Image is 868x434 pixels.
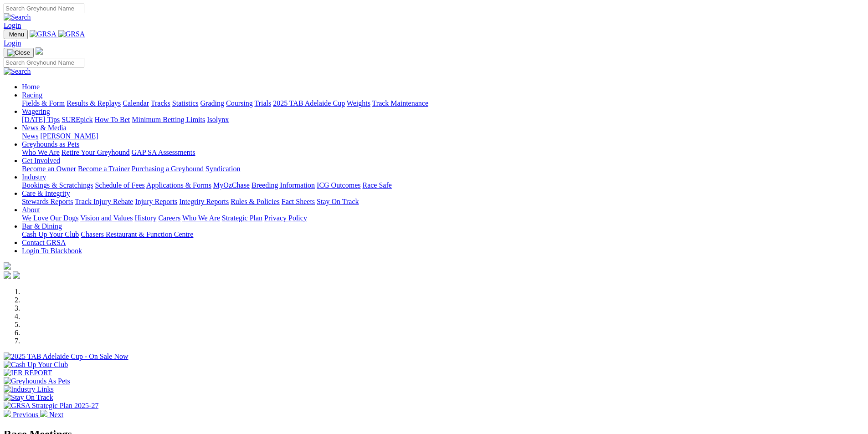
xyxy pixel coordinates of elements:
[22,99,65,107] a: Fields & Form
[22,206,40,214] a: About
[22,116,864,124] div: Wagering
[22,214,864,222] div: About
[22,165,864,173] div: Get Involved
[13,411,38,419] span: Previous
[4,410,11,417] img: chevron-left-pager-white.svg
[132,148,195,156] a: GAP SA Assessments
[22,148,60,156] a: Who We Are
[22,230,79,238] a: Cash Up Your Club
[22,181,864,189] div: Industry
[372,99,428,107] a: Track Maintenance
[347,99,370,107] a: Weights
[22,165,76,173] a: Become an Owner
[22,132,38,140] a: News
[22,198,73,205] a: Stewards Reports
[4,369,52,377] img: IER REPORT
[4,58,84,67] input: Search
[22,198,864,206] div: Care & Integrity
[4,21,21,29] a: Login
[4,39,21,47] a: Login
[22,91,42,99] a: Racing
[30,30,56,38] img: GRSA
[4,30,28,39] button: Toggle navigation
[22,181,93,189] a: Bookings & Scratchings
[317,181,360,189] a: ICG Outcomes
[4,271,11,279] img: facebook.svg
[7,49,30,56] img: Close
[9,31,24,38] span: Menu
[95,181,144,189] a: Schedule of Fees
[207,116,229,123] a: Isolynx
[81,230,193,238] a: Chasers Restaurant & Function Centre
[40,411,63,419] a: Next
[146,181,211,189] a: Applications & Forms
[317,198,359,205] a: Stay On Track
[4,4,84,13] input: Search
[4,402,98,410] img: GRSA Strategic Plan 2025-27
[62,148,130,156] a: Retire Your Greyhound
[231,198,280,205] a: Rules & Policies
[22,214,78,222] a: We Love Our Dogs
[179,198,229,205] a: Integrity Reports
[4,411,40,419] a: Previous
[213,181,250,189] a: MyOzChase
[40,410,47,417] img: chevron-right-pager-white.svg
[205,165,240,173] a: Syndication
[22,157,60,164] a: Get Involved
[58,30,85,38] img: GRSA
[22,247,82,255] a: Login To Blackbook
[80,214,133,222] a: Vision and Values
[252,181,315,189] a: Breeding Information
[22,99,864,107] div: Racing
[40,132,98,140] a: [PERSON_NAME]
[282,198,315,205] a: Fact Sheets
[4,352,128,361] img: 2025 TAB Adelaide Cup - On Sale Now
[4,385,54,393] img: Industry Links
[22,239,66,246] a: Contact GRSA
[95,116,130,123] a: How To Bet
[49,411,63,419] span: Next
[22,124,67,132] a: News & Media
[4,262,11,270] img: logo-grsa-white.png
[151,99,170,107] a: Tracks
[22,107,50,115] a: Wagering
[123,99,149,107] a: Calendar
[36,47,43,55] img: logo-grsa-white.png
[4,67,31,76] img: Search
[75,198,133,205] a: Track Injury Rebate
[22,148,864,157] div: Greyhounds as Pets
[273,99,345,107] a: 2025 TAB Adelaide Cup
[158,214,180,222] a: Careers
[222,214,262,222] a: Strategic Plan
[22,83,40,91] a: Home
[22,116,60,123] a: [DATE] Tips
[4,48,34,58] button: Toggle navigation
[67,99,121,107] a: Results & Replays
[134,214,156,222] a: History
[264,214,307,222] a: Privacy Policy
[4,393,53,402] img: Stay On Track
[362,181,391,189] a: Race Safe
[4,377,70,385] img: Greyhounds As Pets
[135,198,177,205] a: Injury Reports
[62,116,92,123] a: SUREpick
[22,173,46,181] a: Industry
[22,189,70,197] a: Care & Integrity
[182,214,220,222] a: Who We Are
[4,361,68,369] img: Cash Up Your Club
[22,132,864,140] div: News & Media
[172,99,199,107] a: Statistics
[132,116,205,123] a: Minimum Betting Limits
[132,165,204,173] a: Purchasing a Greyhound
[22,140,79,148] a: Greyhounds as Pets
[22,222,62,230] a: Bar & Dining
[22,230,864,239] div: Bar & Dining
[4,13,31,21] img: Search
[200,99,224,107] a: Grading
[226,99,253,107] a: Coursing
[78,165,130,173] a: Become a Trainer
[13,271,20,279] img: twitter.svg
[254,99,271,107] a: Trials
